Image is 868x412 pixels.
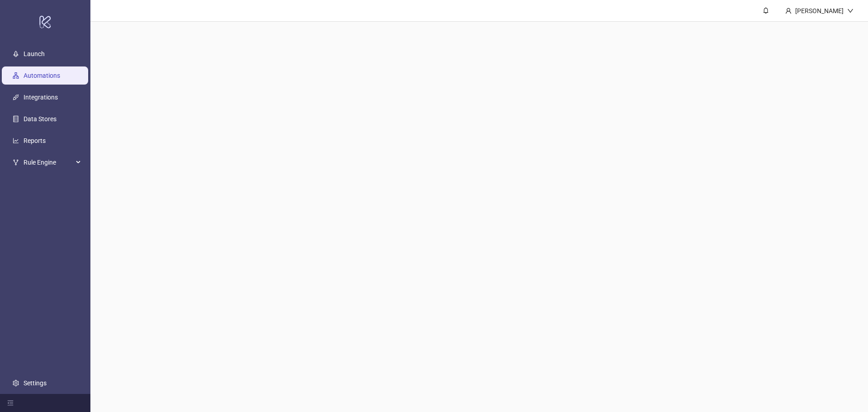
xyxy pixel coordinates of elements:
span: fork [13,159,19,166]
span: user [785,8,792,14]
a: Integrations [24,94,58,101]
a: Launch [24,50,45,57]
span: Rule Engine [24,153,73,171]
span: bell [763,7,769,14]
div: [PERSON_NAME] [792,6,847,16]
a: Reports [24,137,46,144]
a: Settings [24,379,47,387]
span: down [847,8,854,14]
a: Automations [24,72,60,79]
a: Data Stores [24,115,57,123]
span: menu-fold [7,400,14,406]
